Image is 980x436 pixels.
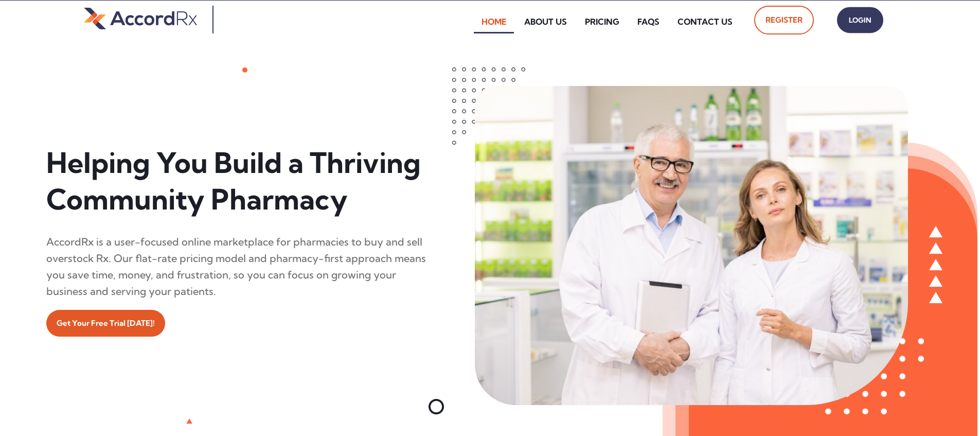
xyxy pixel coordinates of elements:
a: Register [754,6,814,34]
img: default-logo [84,6,197,31]
span: Register [765,12,803,28]
a: FAQs [630,10,667,33]
span: Login [847,13,873,28]
div: AccordRx is a user-focused online marketplace for pharmacies to buy and sell overstock Rx. Our fl... [46,234,429,300]
h1: Helping You Build a Thriving Community Pharmacy [46,145,429,218]
a: Get Your Free Trial [DATE]! [46,310,165,337]
a: Pricing [577,10,627,33]
a: Contact Us [670,10,740,33]
a: Login [837,7,883,33]
a: About Us [516,10,575,33]
span: Get Your Free Trial [DATE]! [57,315,155,332]
a: Home [474,10,514,33]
